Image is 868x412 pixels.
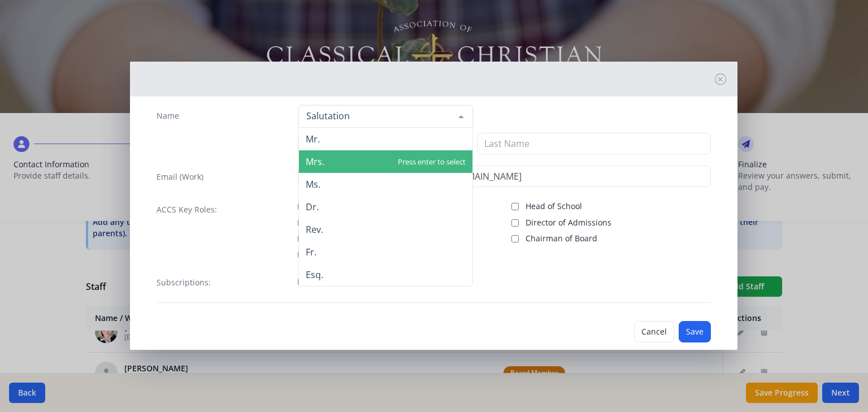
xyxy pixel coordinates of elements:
[306,178,320,190] span: Ms.
[511,235,519,242] input: Chairman of Board
[298,251,305,258] input: Billing Contact
[298,203,305,210] input: ACCS Account Manager
[526,201,582,212] span: Head of School
[157,204,217,215] label: ACCS Key Roles:
[477,133,711,154] input: Last Name
[298,133,472,154] input: First Name
[157,171,203,183] label: Email (Work)
[526,217,611,228] span: Director of Admissions
[306,155,324,168] span: Mrs.
[306,268,323,281] span: Esq.
[306,201,319,213] span: Dr.
[306,133,320,145] span: Mr.
[306,246,316,258] span: Fr.
[526,233,597,244] span: Chairman of Board
[298,278,305,285] input: TCD Magazine
[511,219,519,227] input: Director of Admissions
[298,166,711,187] input: contact@site.com
[306,223,323,236] span: Rev.
[303,110,450,122] input: Salutation
[679,321,711,342] button: Save
[511,203,519,210] input: Head of School
[157,277,211,288] label: Subscriptions:
[298,219,305,227] input: Public Contact
[157,110,179,122] label: Name
[634,321,674,342] button: Cancel
[298,235,305,242] input: Board Member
